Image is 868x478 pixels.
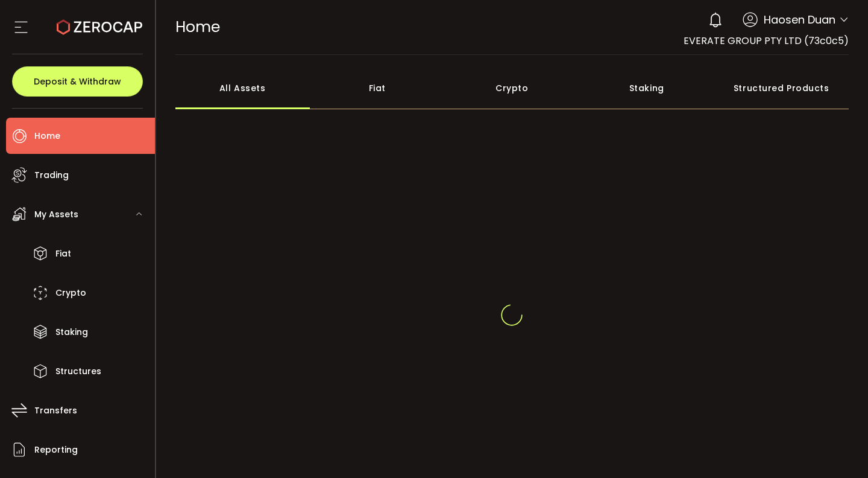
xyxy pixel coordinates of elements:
span: Home [34,127,60,145]
span: Home [175,16,220,37]
div: Staking [579,67,714,109]
span: My Assets [34,206,78,223]
div: Structured Products [714,67,849,109]
span: Reporting [34,441,78,459]
span: Haosen Duan [764,11,835,28]
div: All Assets [175,67,310,109]
span: Crypto [55,284,86,302]
span: Structures [55,363,101,380]
div: Fiat [310,67,445,109]
span: Transfers [34,402,77,419]
span: Fiat [55,245,71,263]
span: Trading [34,167,69,184]
div: Crypto [445,67,580,109]
span: EVERATE GROUP PTY LTD (73c0c5) [684,34,849,48]
span: Staking [55,323,88,341]
button: Deposit & Withdraw [12,66,143,97]
span: Deposit & Withdraw [34,77,121,86]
